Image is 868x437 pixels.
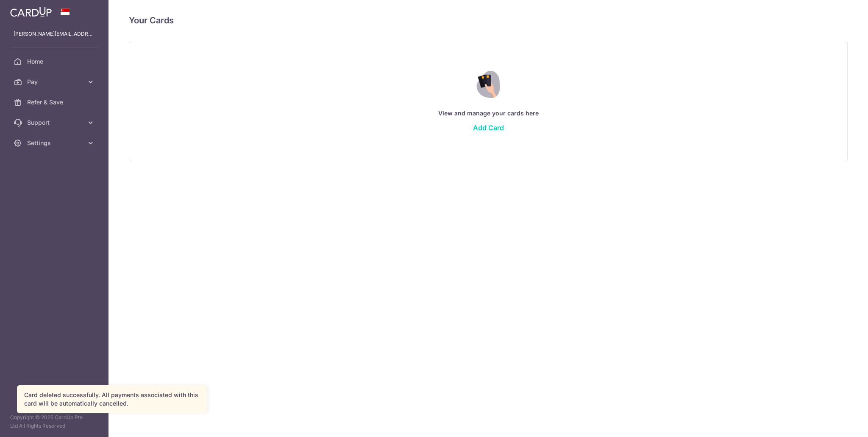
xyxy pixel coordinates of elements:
[24,391,200,408] div: Card deleted successfully. All payments associated with this card will be automatically cancelled.
[27,98,83,106] span: Refer & Save
[27,118,83,127] span: Support
[10,7,52,17] img: CardUp
[27,78,83,86] span: Pay
[146,108,830,118] p: View and manage your cards here
[27,139,83,147] span: Settings
[814,412,860,433] iframe: Opens a widget where you can find more information
[14,30,95,38] p: [PERSON_NAME][EMAIL_ADDRESS][DOMAIN_NAME]
[470,71,506,98] img: Credit Card
[473,123,504,132] a: Add Card
[129,14,174,27] h4: Your Cards
[27,57,83,66] span: Home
